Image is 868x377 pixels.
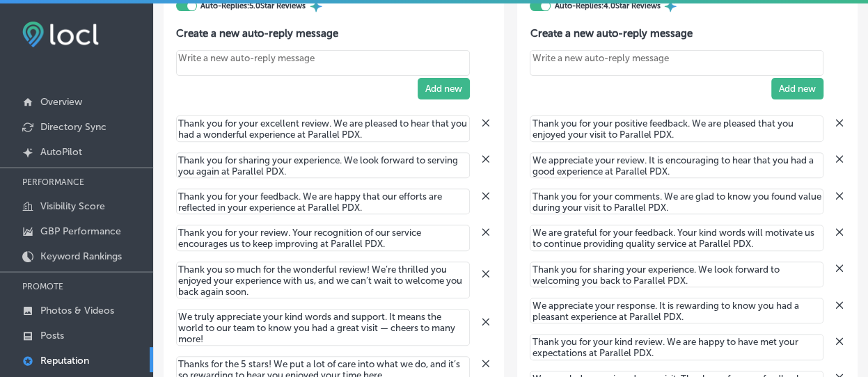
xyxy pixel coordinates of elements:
textarea: Thank you so much for the wonderful review! We’re thrilled you enjoyed your experience with us, a... [176,262,470,298]
textarea: We appreciate your response. It is rewarding to know you had a pleasant experience at Parallel PDX. [530,298,823,323]
textarea: Thank you for sharing your experience. We look forward to serving you again at Parallel PDX. [176,152,470,178]
img: fda3e92497d09a02dc62c9cd864e3231.png [22,22,99,47]
textarea: Thank you for your kind review. We are happy to have met your expectations at Parallel PDX. [530,334,823,360]
p: Photos & Videos [40,305,114,316]
textarea: Thank you for your review. Your recognition of our service encourages us to keep improving at Par... [176,225,470,250]
p: GBP Performance [40,225,121,237]
textarea: Thank you for your feedback. We are happy that our efforts are reflected in your experience at Pa... [176,188,470,214]
textarea: We truly appreciate your kind words and support. It means the world to our team to know you had a... [176,309,470,346]
p: Overview [40,96,82,108]
label: Create a new auto-reply message [176,27,470,40]
p: AutoPilot [40,146,82,158]
textarea: Create your Quick Reply [176,50,470,76]
p: Visibility Score [40,200,105,212]
p: Directory Sync [40,121,106,133]
textarea: We appreciate your review. It is encouraging to hear that you had a good experience at Parallel PDX. [530,152,823,178]
button: Add new [418,78,470,99]
p: Keyword Rankings [40,250,122,262]
textarea: Thank you for your comments. We are glad to know you found value during your visit to Parallel PDX. [530,188,823,214]
div: Auto-Replies: 5.0 Star Reviews [197,1,309,10]
textarea: Create your Quick Reply [530,50,823,76]
div: Auto-Replies: 4.0 Star Reviews [551,1,663,10]
label: Create a new auto-reply message [530,27,823,40]
textarea: We are grateful for your feedback. Your kind words will motivate us to continue providing quality... [530,225,823,250]
textarea: Thank you for sharing your experience. We look forward to welcoming you back to Parallel PDX. [530,262,823,287]
textarea: Thank you for your positive feedback. We are pleased that you enjoyed your visit to Parallel PDX. [530,115,823,141]
button: Add new [771,78,823,99]
textarea: Thank you for your excellent review. We are pleased to hear that you had a wonderful experience a... [176,115,470,141]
